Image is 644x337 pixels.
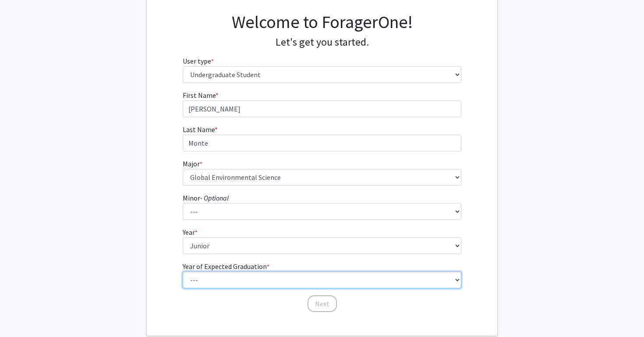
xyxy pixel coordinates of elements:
label: User type [183,56,214,66]
span: Last Name [183,125,215,134]
iframe: Chat [7,298,37,330]
span: First Name [183,91,216,100]
label: Year of Expected Graduation [183,261,269,272]
label: Minor [183,193,229,203]
h4: Let's get you started. [183,36,462,49]
label: Major [183,158,202,169]
button: Next [308,295,337,312]
h1: Welcome to ForagerOne! [183,11,462,32]
label: Year [183,227,198,237]
i: - Optional [200,194,229,202]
